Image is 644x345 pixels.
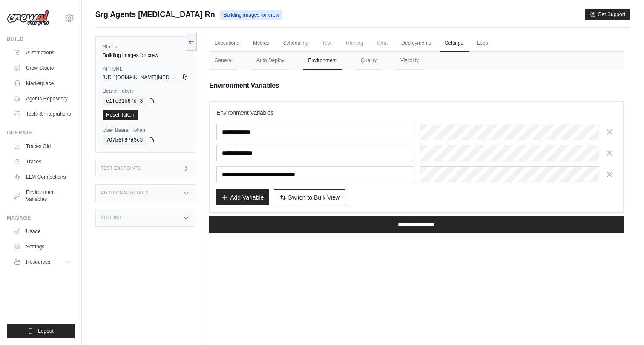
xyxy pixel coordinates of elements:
[10,225,75,238] a: Usage
[7,10,49,26] img: Logo
[220,10,283,20] span: Building images for crew
[601,304,644,345] iframe: Chat Widget
[10,155,75,168] a: Traces
[103,74,179,81] span: [URL][DOMAIN_NAME][MEDICAL_DATA]
[440,34,468,52] a: Settings
[103,52,188,59] div: Building images for crew
[372,34,393,51] span: Chat is not available until the deployment is complete
[248,34,275,52] a: Metrics
[38,328,54,334] span: Logout
[103,110,138,120] a: Reset Token
[10,46,75,60] a: Automations
[101,215,121,220] h3: Actions
[209,34,244,52] a: Executions
[10,92,75,105] a: Agents Repository
[7,36,75,43] div: Build
[356,52,382,70] button: Quality
[10,255,75,269] button: Resources
[7,324,75,338] button: Logout
[216,108,616,117] h3: Environment Variables
[396,34,436,52] a: Deployments
[209,52,238,70] button: General
[10,140,75,153] a: Traces Old
[274,189,345,205] button: Switch to Bulk View
[216,189,269,205] button: Add Variable
[101,166,141,171] h3: Test Endpoints
[209,80,624,91] h2: Environment Variables
[278,34,313,52] a: Scheduling
[103,96,146,106] code: e1fc91b67df3
[10,61,75,75] a: Crew Studio
[26,259,50,265] span: Resources
[103,127,188,134] label: User Bearer Token
[101,191,149,196] h3: Additional Details
[103,66,188,72] label: API URL
[10,240,75,254] a: Settings
[288,193,340,202] span: Switch to Bulk View
[251,52,289,70] button: Auto Deploy
[10,185,75,206] a: Environment Variables
[103,88,188,94] label: Bearer Token
[103,43,188,50] label: Status
[10,77,75,90] a: Marketplace
[472,34,493,52] a: Logs
[585,9,630,20] button: Get Support
[340,34,368,51] span: Training is not available until the deployment is complete
[7,214,75,221] div: Manage
[10,107,75,121] a: Tools & Integrations
[317,34,336,51] span: Test
[209,52,624,70] nav: Tabs
[395,52,424,70] button: Visibility
[10,170,75,184] a: LLM Connections
[95,9,215,20] span: Srg Agents [MEDICAL_DATA] Rn
[103,135,146,145] code: 707b6f87d3e3
[303,52,342,70] button: Environment
[7,129,75,136] div: Operate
